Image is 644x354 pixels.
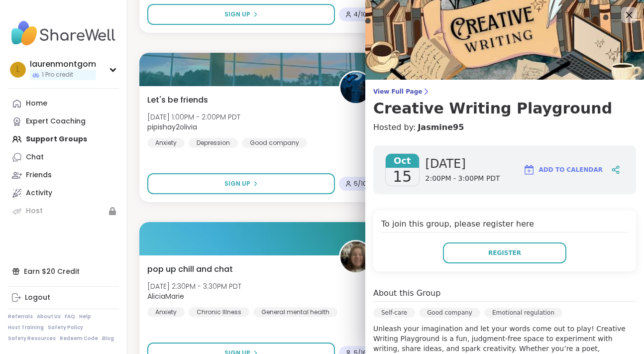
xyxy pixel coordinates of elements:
[147,94,208,106] span: Let's be friends
[426,156,500,172] span: [DATE]
[189,307,249,317] div: Chronic Illness
[354,180,367,188] span: 5 / 10
[102,335,114,342] a: Blog
[8,113,119,130] a: Expert Coaching
[25,293,50,303] div: Logout
[26,152,44,162] div: Chat
[147,263,233,275] span: pop up chill and chat
[60,335,98,342] a: Redeem Code
[8,202,119,220] a: Host
[26,206,43,216] div: Host
[242,138,307,148] div: Good company
[37,313,61,320] a: About Us
[519,158,607,182] button: Add to Calendar
[373,308,415,318] div: Self-care
[523,164,535,176] img: ShareWell Logomark
[418,121,464,133] a: Jasmine95
[8,262,119,280] div: Earn $20 Credit
[488,248,521,257] span: Register
[147,173,335,194] button: Sign Up
[147,281,241,291] span: [DATE] 2:30PM - 3:30PM PDT
[48,324,83,331] a: Safety Policy
[373,88,636,118] a: View Full PageCreative Writing Playground
[443,242,566,263] button: Register
[147,307,185,317] div: Anxiety
[224,10,250,19] span: Sign Up
[147,112,240,122] span: [DATE] 1:00PM - 2:00PM PDT
[393,168,412,186] span: 15
[8,148,119,166] a: Chat
[253,307,337,317] div: General mental health
[373,287,440,299] h4: About this Group
[340,72,371,103] img: pipishay2olivia
[65,313,75,320] a: FAQ
[26,188,52,198] div: Activity
[189,138,238,148] div: Depression
[147,291,184,301] b: AliciaMarie
[484,308,562,318] div: Emotional regulation
[224,179,250,188] span: Sign Up
[340,241,371,272] img: AliciaMarie
[79,313,91,320] a: Help
[147,138,185,148] div: Anxiety
[354,10,367,18] span: 4 / 10
[8,335,56,342] a: Safety Resources
[147,122,197,132] b: pipishay2olivia
[26,117,86,126] div: Expert Coaching
[8,324,44,331] a: Host Training
[8,16,119,51] img: ShareWell Nav Logo
[30,59,96,70] div: laurenmontgom
[8,313,33,320] a: Referrals
[386,154,419,168] span: Oct
[373,88,636,96] span: View Full Page
[8,184,119,202] a: Activity
[8,289,119,307] a: Logout
[8,95,119,113] a: Home
[147,4,335,25] button: Sign Up
[373,121,636,133] h4: Hosted by:
[16,63,20,76] span: l
[426,174,500,184] span: 2:00PM - 3:00PM PDT
[539,165,603,174] span: Add to Calendar
[26,170,52,180] div: Friends
[373,100,636,118] h3: Creative Writing Playground
[42,71,73,79] span: 1 Pro credit
[419,308,480,318] div: Good company
[381,218,628,233] h4: To join this group, please register here
[8,166,119,184] a: Friends
[26,99,47,109] div: Home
